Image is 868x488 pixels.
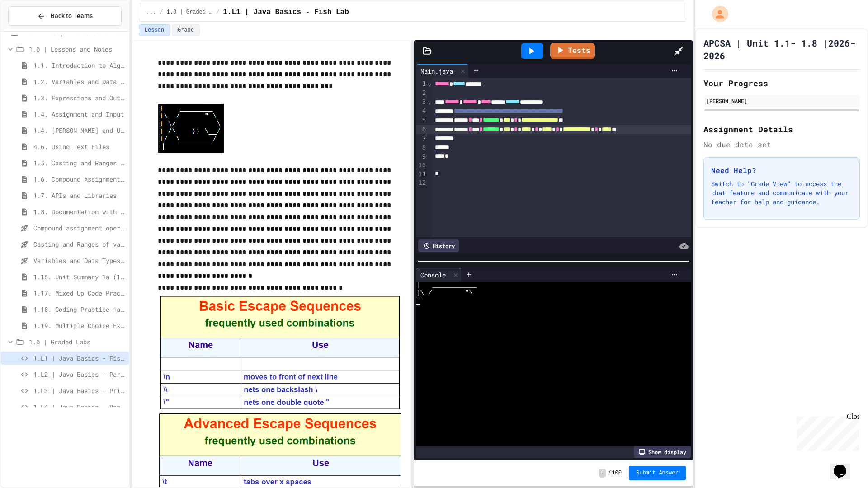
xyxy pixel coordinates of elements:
div: 9 [416,152,427,161]
div: 3 [416,98,427,107]
div: 8 [416,143,427,152]
div: 5 [416,116,427,125]
span: 1.17. Mixed Up Code Practice 1.1-1.6 [33,288,125,298]
span: 1.6. Compound Assignment Operators [33,174,125,184]
span: Back to Teams [51,11,93,21]
span: 1.L3 | Java Basics - Printing Code Lab [33,386,125,395]
div: 7 [416,134,427,143]
h2: Assignment Details [703,123,860,136]
div: 10 [416,161,427,170]
span: 1.19. Multiple Choice Exercises for Unit 1a (1.1-1.6) [33,321,125,330]
span: 1.4. [PERSON_NAME] and User Input [33,126,125,135]
div: Console [416,268,462,282]
button: Back to Teams [8,6,122,26]
span: 1.8. Documentation with Comments and Preconditions [33,207,125,216]
span: 1.0 | Graded Labs [29,337,125,347]
a: Tests [550,43,595,59]
span: Submit Answer [636,469,679,477]
div: Console [416,270,450,280]
span: 1.5. Casting and Ranges of Values [33,158,125,168]
span: | ___________ [416,282,477,289]
span: / [216,9,219,16]
h1: APCSA | Unit 1.1- 1.8 |2026-2026 [703,37,860,62]
span: 1.0 | Graded Labs [167,9,213,16]
span: 1.L4 | Java Basics - Rectangle Lab [33,402,125,412]
h3: Need Help? [711,165,852,176]
div: 4 [416,107,427,116]
span: 1.16. Unit Summary 1a (1.1-1.6) [33,272,125,282]
span: - [599,469,606,478]
span: 1.L1 | Java Basics - Fish Lab [33,353,125,363]
span: 1.2. Variables and Data Types [33,77,125,86]
span: 1.7. APIs and Libraries [33,191,125,200]
span: / [608,469,611,477]
div: 6 [416,125,427,134]
span: 1.4. Assignment and Input [33,109,125,119]
button: Grade [172,24,200,36]
span: 1.0 | Lessons and Notes [29,44,125,54]
div: No due date set [703,139,860,150]
span: 1.3. Expressions and Output [New] [33,93,125,103]
h2: Your Progress [703,77,860,89]
iframe: chat widget [830,452,859,479]
div: Main.java [416,64,469,78]
span: Casting and Ranges of variables - Quiz [33,239,125,249]
p: Switch to "Grade View" to access the chat feature and communicate with your teacher for help and ... [711,179,852,206]
span: 1.L2 | Java Basics - Paragraphs Lab [33,370,125,379]
span: / [160,9,163,16]
span: 1.1. Introduction to Algorithms, Programming, and Compilers [33,61,125,70]
iframe: chat widget [793,413,859,451]
div: My Account [703,4,731,24]
div: Show display [634,446,691,458]
span: 100 [612,469,622,477]
button: Lesson [139,24,170,36]
span: 4.6. Using Text Files [33,142,125,151]
div: History [418,239,459,252]
span: 1.L1 | Java Basics - Fish Lab [223,7,349,18]
span: Fold line [427,98,432,105]
div: 1 [416,80,427,89]
span: ... [146,9,156,16]
button: Submit Answer [629,466,686,480]
span: 1.18. Coding Practice 1a (1.1-1.6) [33,305,125,314]
div: [PERSON_NAME] [706,97,857,105]
div: 11 [416,170,427,179]
div: 2 [416,89,427,98]
div: Chat with us now!Close [4,4,62,57]
span: Fold line [427,80,432,87]
span: Variables and Data Types - Quiz [33,256,125,265]
div: 12 [416,178,427,188]
span: Compound assignment operators - Quiz [33,223,125,233]
div: Main.java [416,66,458,76]
span: |\ / "\ [416,289,473,297]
